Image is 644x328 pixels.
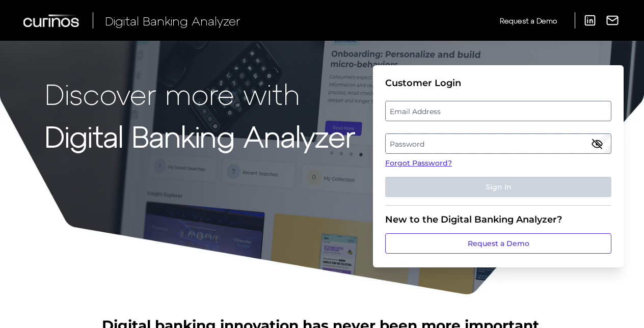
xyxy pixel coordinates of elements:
label: Password [386,134,610,153]
label: Email Address [386,102,610,120]
a: Forgot Password? [385,158,611,169]
span: Request a Demo [500,16,557,25]
span: Digital Banking Analyzer [105,13,240,28]
div: Customer Login [385,77,611,89]
strong: Digital Banking Analyzer [45,119,355,153]
img: Curinos [23,14,81,27]
button: Sign In [385,177,611,197]
a: Request a Demo [500,12,557,29]
p: Discover more with [45,77,355,110]
a: Request a Demo [385,233,611,254]
div: New to the Digital Banking Analyzer? [385,214,611,225]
